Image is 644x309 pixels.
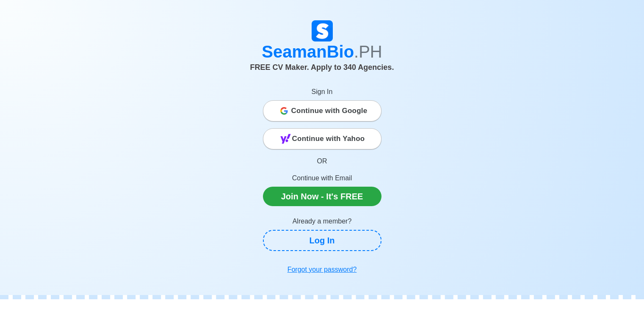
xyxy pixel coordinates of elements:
[263,87,381,97] p: Sign In
[263,261,381,278] a: Forgot your password?
[354,42,382,61] span: .PH
[263,187,381,206] a: Join Now - It's FREE
[263,173,381,183] p: Continue with Email
[250,63,394,72] span: FREE CV Maker. Apply to 340 Agencies.
[263,128,381,149] button: Continue with Yahoo
[291,102,368,119] span: Continue with Google
[263,216,381,226] p: Already a member?
[287,266,357,273] u: Forgot your password?
[263,230,381,251] a: Log In
[87,41,557,62] h1: SeamanBio
[292,130,365,147] span: Continue with Yahoo
[263,156,381,166] p: OR
[312,20,333,41] img: Logo
[263,100,381,121] button: Continue with Google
